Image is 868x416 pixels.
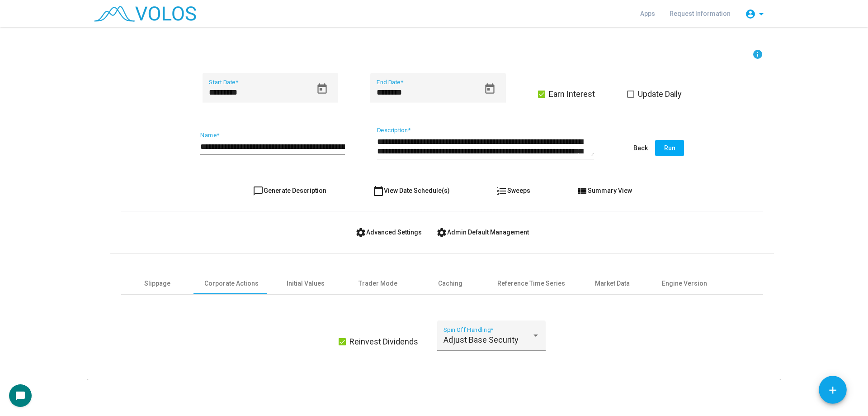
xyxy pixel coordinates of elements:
button: Sweeps [489,182,538,199]
div: Slippage [144,279,170,288]
div: Initial Values [287,279,325,288]
button: Generate Description [245,182,334,199]
span: Run [664,144,675,152]
mat-icon: view_list [577,186,588,196]
div: Engine Version [662,279,707,288]
button: Run [655,140,684,156]
span: Reinvest Dividends [349,336,418,347]
div: Market Data [595,279,630,288]
button: Advanced Settings [348,224,429,240]
div: Reference Time Series [497,279,565,288]
span: Advanced Settings [355,229,422,236]
mat-icon: arrow_drop_down [756,9,767,19]
button: Admin Default Management [429,224,536,240]
div: Corporate Actions [204,279,259,288]
span: View Date Schedule(s) [373,187,450,194]
mat-icon: info [752,49,763,60]
span: Apps [640,10,655,17]
span: Generate Description [253,187,326,194]
span: Admin Default Management [436,229,529,236]
button: Open calendar [480,79,500,99]
mat-icon: calendar_today [373,186,384,196]
span: Summary View [577,187,632,194]
button: Open calendar [312,79,332,99]
mat-icon: account_circle [745,9,756,19]
span: Earn Interest [549,89,595,100]
a: Request Information [662,5,738,22]
div: Trader Mode [359,279,397,288]
div: Caching [438,279,462,288]
mat-icon: add [827,384,839,396]
span: Sweeps [496,187,530,194]
span: Request Information [670,10,731,17]
span: Back [633,144,648,152]
button: Add icon [819,376,847,404]
button: Back [626,140,655,156]
button: View Date Schedule(s) [366,182,457,199]
mat-icon: settings [355,227,366,238]
a: Apps [633,5,662,22]
mat-icon: chat_bubble_outline [253,186,264,196]
mat-icon: format_list_numbered [496,186,507,196]
span: Update Daily [638,89,682,100]
span: Adjust Base Security [443,335,519,344]
mat-icon: settings [436,227,447,238]
button: Summary View [570,182,639,199]
mat-icon: chat_bubble [15,391,26,402]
